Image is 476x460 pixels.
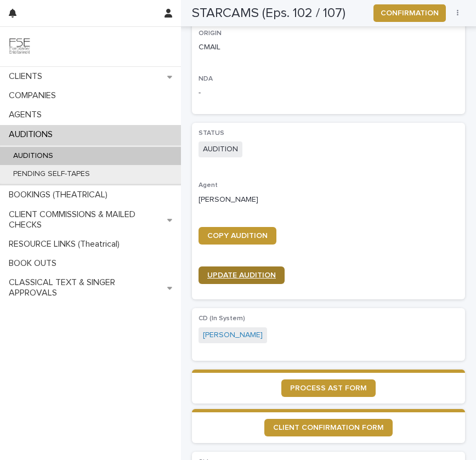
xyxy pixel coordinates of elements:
[4,110,50,120] p: AGENTS
[373,4,446,22] button: CONFIRMATION
[199,87,458,99] p: -
[4,169,99,179] p: PENDING SELF-TAPES
[4,239,128,249] p: RESOURCE LINKS (Theatrical)
[203,330,263,341] a: [PERSON_NAME]
[199,76,213,82] span: NDA
[199,141,242,157] span: AUDITION
[281,379,376,397] a: PROCESS AST FORM
[207,271,276,279] span: UPDATE AUDITION
[4,129,61,140] p: AUDITIONS
[4,209,167,230] p: CLIENT COMMISSIONS & MAILED CHECKS
[199,30,222,37] span: ORIGIN
[273,424,384,431] span: CLIENT CONFIRMATION FORM
[4,90,65,101] p: COMPANIES
[199,194,458,206] p: [PERSON_NAME]
[264,419,393,436] a: CLIENT CONFIRMATION FORM
[4,151,62,161] p: AUDITIONS
[207,232,268,240] span: COPY AUDITION
[290,384,367,392] span: PROCESS AST FORM
[4,258,65,269] p: BOOK OUTS
[9,36,31,58] img: 9JgRvJ3ETPGCJDhvPVA5
[192,5,345,21] h2: STARCAMS (Eps. 102 / 107)
[199,227,276,245] a: COPY AUDITION
[199,315,245,322] span: CD (In System)
[199,42,458,53] p: CMAIL
[199,266,285,284] a: UPDATE AUDITION
[199,182,218,189] span: Agent
[4,277,167,298] p: CLASSICAL TEXT & SINGER APPROVALS
[4,71,51,82] p: CLIENTS
[4,190,116,200] p: BOOKINGS (THEATRICAL)
[199,130,224,137] span: STATUS
[381,8,439,19] span: CONFIRMATION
